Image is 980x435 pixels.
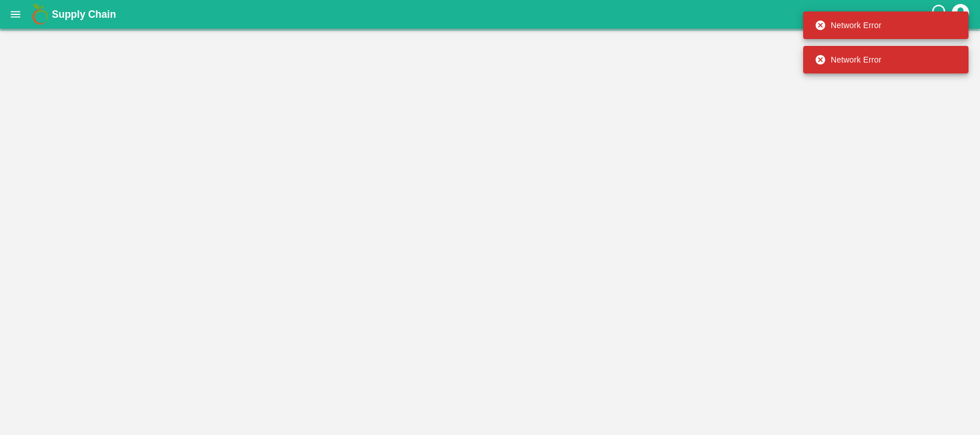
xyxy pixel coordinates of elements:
[815,15,881,36] div: Network Error
[950,2,971,26] div: account of current user
[930,4,950,25] div: customer-support
[815,49,881,70] div: Network Error
[52,6,930,22] a: Supply Chain
[2,1,29,28] button: open drawer
[29,3,52,26] img: logo
[52,9,116,20] b: Supply Chain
